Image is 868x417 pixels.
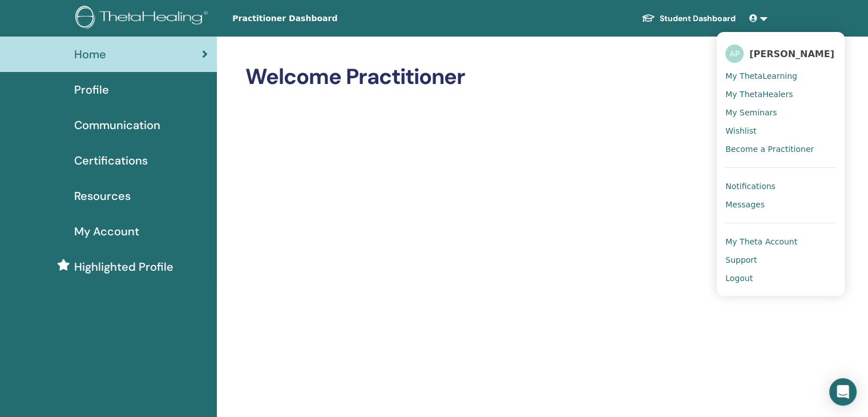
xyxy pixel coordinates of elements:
a: My Seminars [725,103,836,122]
span: Become a Practitioner [725,144,814,154]
span: Highlighted Profile [74,258,173,275]
span: Logout [725,273,753,283]
span: My Account [74,223,139,240]
span: My Seminars [725,107,777,118]
img: graduation-cap-white.svg [641,13,655,23]
h2: Welcome Practitioner [245,64,765,90]
a: My ThetaHealers [725,85,836,103]
span: Practitioner Dashboard [232,13,403,25]
span: Communication [74,117,160,134]
a: AP[PERSON_NAME] [725,41,836,67]
div: Open Intercom Messenger [829,378,857,406]
span: My Theta Account [725,236,797,247]
a: My ThetaLearning [725,67,836,85]
a: Become a Practitioner [725,140,836,158]
span: Support [725,255,757,265]
span: Wishlist [725,126,756,136]
span: Resources [74,187,131,205]
span: AP [725,45,744,63]
a: Messages [725,195,836,214]
span: My ThetaLearning [725,71,797,81]
span: Messages [725,199,765,210]
span: [PERSON_NAME] [749,48,834,60]
span: Profile [74,81,109,98]
a: My Theta Account [725,232,836,251]
span: My ThetaHealers [725,89,793,99]
span: Notifications [725,181,776,191]
a: Wishlist [725,122,836,140]
span: Certifications [74,152,148,169]
a: Student Dashboard [632,8,745,29]
a: Notifications [725,177,836,195]
img: logo.png [75,6,212,31]
span: Home [74,46,106,63]
a: Logout [725,269,836,287]
a: Support [725,251,836,269]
